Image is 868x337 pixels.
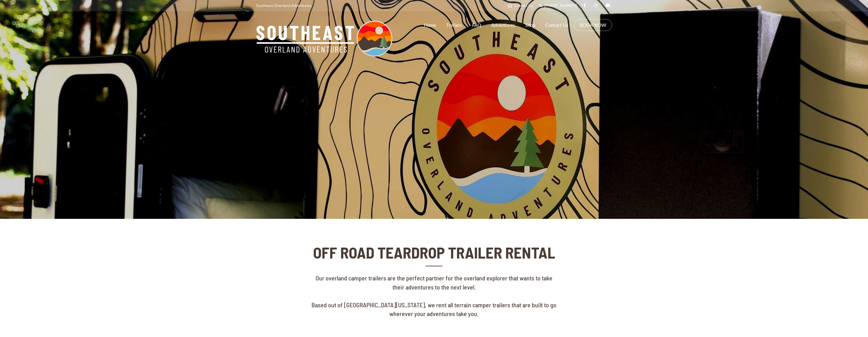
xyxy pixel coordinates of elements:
a: Contact Us [508,3,533,8]
h2: OFF ROAD TEARDROP TRAILER RENTAL [311,244,557,261]
span: [PHONE_NUMBER] [544,3,577,8]
p: Our overland camper trailers are the perfect partner for the overland explorer that wants to take... [311,274,557,318]
span: Contact Us [514,3,533,8]
a: FAQ [472,17,481,33]
a: Shop [525,17,535,33]
p: Southeast Overland Adventures [256,2,311,10]
a: BOOK NOW [580,22,606,28]
img: Southeast Overland Adventures [256,21,392,57]
a: Home [424,17,436,33]
a: Contact Us [545,17,568,33]
a: Trailers [446,17,462,33]
a: [PHONE_NUMBER] [539,3,577,8]
a: Adventures [491,17,515,33]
